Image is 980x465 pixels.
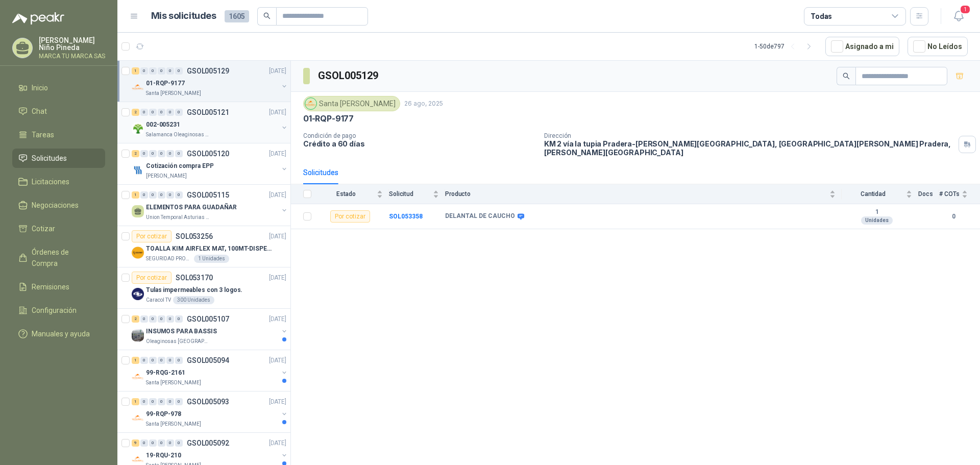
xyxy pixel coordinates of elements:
[149,398,157,405] div: 0
[918,184,939,204] th: Docs
[146,255,192,263] p: SEGURIDAD PROVISER LTDA
[269,232,286,241] p: [DATE]
[158,191,165,199] div: 0
[187,439,229,447] p: GSOL005092
[939,184,980,204] th: # COTs
[149,109,157,116] div: 0
[146,296,171,304] p: Caracol TV
[175,439,183,447] div: 0
[176,274,213,281] p: SOL053170
[146,120,180,130] p: 002-005231
[389,213,423,220] b: SOL053358
[158,315,165,323] div: 0
[303,96,400,111] div: Santa [PERSON_NAME]
[187,67,229,75] p: GSOL005129
[173,296,214,304] div: 300 Unidades
[146,213,210,222] p: Union Temporal Asturias Hogares Felices
[146,161,213,171] p: Cotización compra EPP
[12,12,64,25] img: Logo peakr
[166,315,174,323] div: 0
[175,109,183,116] div: 0
[32,328,90,339] span: Manuales y ayuda
[166,439,174,447] div: 0
[32,247,95,269] span: Órdenes de Compra
[269,190,286,200] p: [DATE]
[140,191,148,199] div: 0
[146,89,201,97] p: Santa [PERSON_NAME]
[32,153,67,164] span: Solicitudes
[132,329,144,341] img: Company Logo
[861,216,893,225] div: Unidades
[175,191,183,199] div: 0
[132,396,288,428] a: 1 0 0 0 0 0 GSOL005093[DATE] Company Logo99-RQP-978Santa [PERSON_NAME]
[544,139,954,157] p: KM 2 vía la tupia Pradera-[PERSON_NAME][GEOGRAPHIC_DATA], [GEOGRAPHIC_DATA][PERSON_NAME] Pradera ...
[843,72,850,80] span: search
[117,226,290,267] a: Por cotizarSOL053256[DATE] Company LogoTOALLA KIM AIRFLEX MAT, 100MT-DISPENSADOR- caja x6SEGURIDA...
[318,68,380,84] h3: GSOL005129
[166,109,174,116] div: 0
[187,315,229,323] p: GSOL005107
[146,409,181,419] p: 99-RQP-978
[132,191,139,199] div: 1
[263,12,271,19] span: search
[132,354,288,387] a: 1 0 0 0 0 0 GSOL005094[DATE] Company Logo99-RQG-2161Santa [PERSON_NAME]
[146,379,201,387] p: Santa [PERSON_NAME]
[166,67,174,75] div: 0
[132,189,288,222] a: 1 0 0 0 0 0 GSOL005115[DATE] ELEMENTOS PARA GUADAÑARUnion Temporal Asturias Hogares Felices
[32,176,69,187] span: Licitaciones
[140,398,148,405] div: 0
[140,439,148,447] div: 0
[544,132,954,139] p: Dirección
[39,53,105,59] p: MARCA TU MARCA SAS
[175,315,183,323] div: 0
[303,167,338,178] div: Solicitudes
[132,288,144,300] img: Company Logo
[146,420,201,428] p: Santa [PERSON_NAME]
[151,9,216,23] h1: Mis solicitudes
[939,190,960,198] span: # COTs
[132,398,139,405] div: 1
[12,301,105,320] a: Configuración
[175,357,183,364] div: 0
[132,272,171,284] div: Por cotizar
[132,150,139,157] div: 2
[939,212,968,222] b: 0
[149,67,157,75] div: 0
[12,277,105,297] a: Remisiones
[140,67,148,75] div: 0
[269,108,286,117] p: [DATE]
[32,106,47,117] span: Chat
[12,125,105,144] a: Tareas
[132,439,139,447] div: 9
[269,314,286,324] p: [DATE]
[303,139,536,148] p: Crédito a 60 días
[158,67,165,75] div: 0
[12,324,105,344] a: Manuales y ayuda
[149,191,157,199] div: 0
[187,398,229,405] p: GSOL005093
[32,82,48,93] span: Inicio
[389,190,431,198] span: Solicitud
[132,164,144,176] img: Company Logo
[132,371,144,383] img: Company Logo
[158,357,165,364] div: 0
[389,184,445,204] th: Solicitud
[269,273,286,283] p: [DATE]
[32,281,69,292] span: Remisiones
[32,129,54,140] span: Tareas
[149,357,157,364] div: 0
[149,150,157,157] div: 0
[146,131,210,139] p: Salamanca Oleaginosas SAS
[225,10,249,22] span: 1605
[146,285,242,295] p: Tulas impermeables con 3 logos.
[132,315,139,323] div: 2
[330,210,370,223] div: Por cotizar
[140,357,148,364] div: 0
[146,337,210,346] p: Oleaginosas [GEOGRAPHIC_DATA][PERSON_NAME]
[303,132,536,139] p: Condición de pago
[175,67,183,75] div: 0
[176,233,213,240] p: SOL053256
[146,172,187,180] p: [PERSON_NAME]
[305,98,316,109] img: Company Logo
[445,184,842,204] th: Producto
